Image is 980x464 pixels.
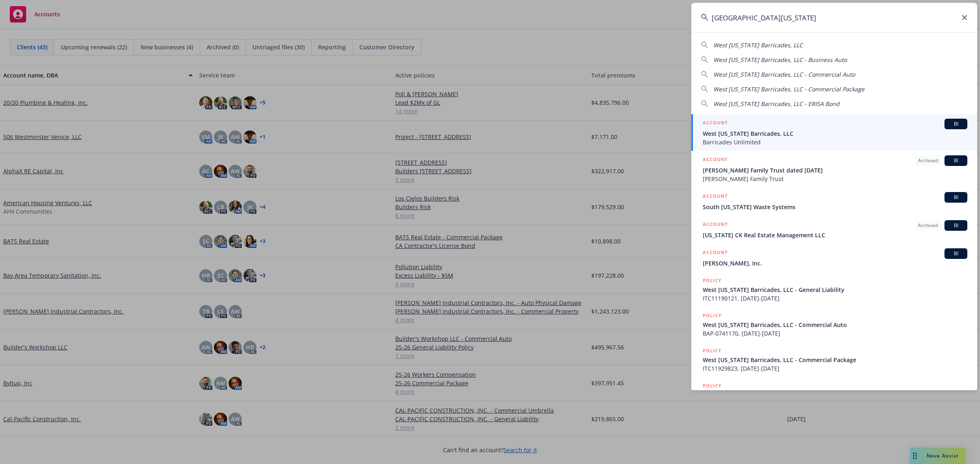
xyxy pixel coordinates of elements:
a: POLICYWest [US_STATE] Barricades, LLC - Commercial AutoBAP-0741170, [DATE]-[DATE] [691,307,977,342]
span: Archived [918,222,938,229]
span: ITC11929823, [DATE]-[DATE] [703,364,967,373]
span: BI [948,120,964,128]
span: [PERSON_NAME] Family Trust dated [DATE] [703,166,967,175]
span: West [US_STATE] Barricades, LLC - Commercial Package [703,356,967,364]
a: ACCOUNTBI[PERSON_NAME], Inc. [691,244,977,272]
span: [US_STATE] CK Real Estate Management LLC [703,231,967,239]
a: ACCOUNTBIWest [US_STATE] Barricades, LLCBarricades Unlimited [691,114,977,151]
span: BAP-0741170, [DATE]-[DATE] [703,329,967,338]
h5: ACCOUNT [703,220,728,230]
span: West [US_STATE] Barricades, LLC [703,129,967,138]
span: South [US_STATE] Waste Systems [703,203,967,211]
span: BI [948,250,964,257]
h5: ACCOUNT [703,248,728,258]
span: West [US_STATE] Barricades, LLC - Commercial Auto [713,71,855,78]
h5: ACCOUNT [703,155,728,165]
span: West [US_STATE] Barricades, LLC - General Liability [703,285,967,294]
span: West [US_STATE] Barricades, LLC - Business Auto [713,56,847,64]
span: West [US_STATE] Barricades, LLC - Commercial Package [713,85,864,93]
a: ACCOUNTArchivedBI[PERSON_NAME] Family Trust dated [DATE][PERSON_NAME] Family Trust [691,151,977,188]
input: Search... [691,3,977,32]
span: ITC11190121, [DATE]-[DATE] [703,294,967,303]
a: ACCOUNTBISouth [US_STATE] Waste Systems [691,188,977,216]
h5: POLICY [703,276,722,285]
span: Archived [918,157,938,164]
span: [PERSON_NAME] Family Trust [703,175,967,183]
a: POLICYWest [US_STATE] Barricades, LLC - General LiabilityITC11190121, [DATE]-[DATE] [691,272,977,307]
a: POLICYWest [US_STATE] Barricades, LLC - Commercial PackageITC11929823, [DATE]-[DATE] [691,342,977,377]
span: BI [948,194,964,201]
a: POLICY [691,377,977,412]
span: West [US_STATE] Barricades, LLC - ERISA Bond [713,100,840,108]
span: BI [948,157,964,164]
span: [PERSON_NAME], Inc. [703,259,967,267]
h5: ACCOUNT [703,119,728,128]
h5: ACCOUNT [703,192,728,202]
h5: POLICY [703,312,722,320]
h5: POLICY [703,347,722,355]
h5: POLICY [703,382,722,390]
span: West [US_STATE] Barricades, LLC - Commercial Auto [703,320,967,329]
span: BI [948,222,964,229]
span: West [US_STATE] Barricades, LLC [713,41,803,49]
span: Barricades Unlimited [703,138,967,146]
a: ACCOUNTArchivedBI[US_STATE] CK Real Estate Management LLC [691,216,977,244]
